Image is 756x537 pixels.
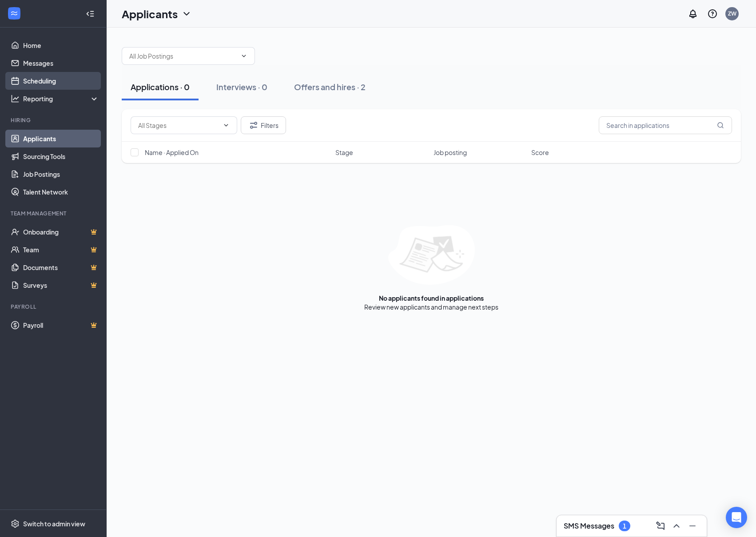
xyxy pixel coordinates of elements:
div: ZW [728,10,736,17]
div: Offers and hires · 2 [294,81,366,92]
svg: ChevronDown [223,122,230,129]
a: Applicants [23,130,99,147]
a: Sourcing Tools [23,147,99,165]
svg: WorkstreamLogo [10,9,19,18]
svg: ComposeMessage [655,521,666,531]
span: Stage [335,148,353,157]
button: Filter Filters [241,116,286,134]
a: TeamCrown [23,241,99,259]
div: Applications · 0 [131,81,190,92]
button: Minimize [685,519,700,533]
input: Search in applications [599,116,732,134]
svg: ChevronUp [671,521,682,531]
div: Payroll [11,303,97,310]
div: Team Management [11,210,97,217]
svg: ChevronDown [181,8,192,19]
svg: QuestionInfo [707,8,718,19]
svg: ChevronDown [240,52,247,60]
div: Open Intercom Messenger [726,507,747,528]
span: Job posting [434,148,467,157]
input: All Stages [138,120,219,130]
a: Scheduling [23,72,99,90]
svg: Notifications [688,8,698,19]
a: Home [23,36,99,54]
svg: Minimize [687,521,698,531]
div: Reporting [23,94,99,103]
button: ComposeMessage [653,519,668,533]
a: DocumentsCrown [23,259,99,276]
a: PayrollCrown [23,316,99,334]
div: Interviews · 0 [216,81,267,92]
svg: Analysis [11,94,20,103]
svg: Filter [248,120,259,131]
h3: SMS Messages [564,521,614,531]
div: No applicants found in applications [379,294,484,302]
svg: Collapse [86,9,95,18]
svg: MagnifyingGlass [717,122,724,129]
a: OnboardingCrown [23,223,99,241]
a: Job Postings [23,165,99,183]
input: All Job Postings [129,51,237,61]
button: ChevronUp [669,519,684,533]
a: Messages [23,54,99,72]
div: Hiring [11,116,97,124]
div: 1 [623,522,626,530]
img: empty-state [388,225,475,285]
a: SurveysCrown [23,276,99,294]
div: Review new applicants and manage next steps [364,302,498,311]
div: Switch to admin view [23,519,85,528]
h1: Applicants [122,6,178,21]
a: Talent Network [23,183,99,201]
svg: Settings [11,519,20,528]
span: Score [531,148,549,157]
span: Name · Applied On [145,148,199,157]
